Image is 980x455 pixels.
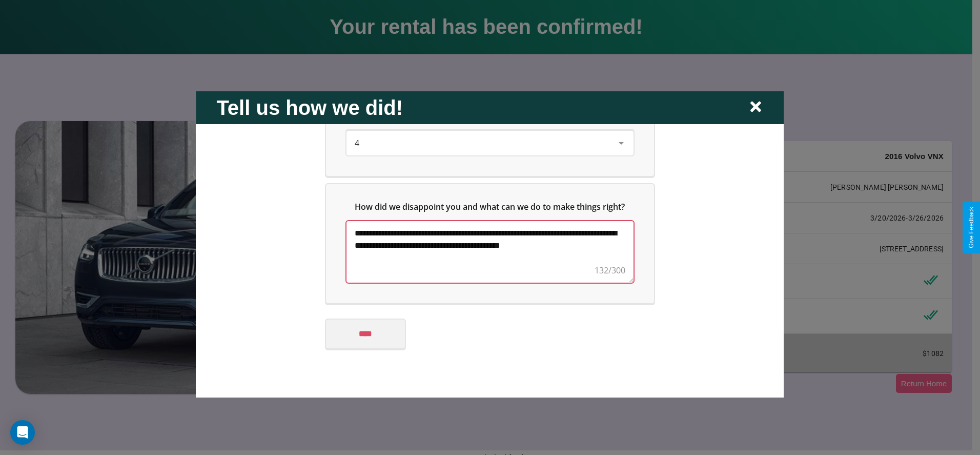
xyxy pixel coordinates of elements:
h2: Tell us how we did! [216,96,403,119]
span: 4 [355,137,359,148]
span: How did we disappoint you and what can we do to make things right? [355,201,625,212]
div: Give Feedback [968,207,975,248]
div: Open Intercom Messenger [10,420,35,445]
div: On a scale from 0 to 10, how likely are you to recommend us to a friend or family member? [346,130,634,155]
div: 132/300 [595,264,625,276]
div: On a scale from 0 to 10, how likely are you to recommend us to a friend or family member? [326,81,654,175]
